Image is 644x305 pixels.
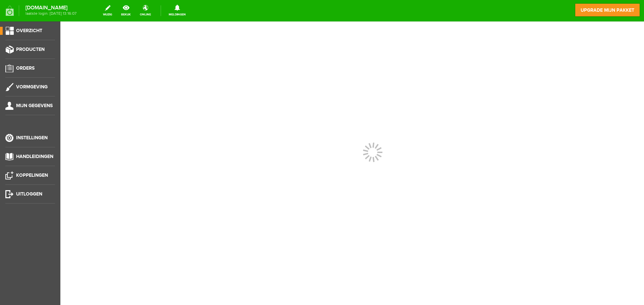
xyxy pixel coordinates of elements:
a: bekijk [117,3,135,18]
span: Instellingen [16,135,48,141]
a: wijzig [99,3,116,18]
span: Orders [16,65,35,71]
span: Koppelingen [16,172,48,178]
span: Producten [16,47,45,52]
span: Mijn gegevens [16,103,53,108]
a: Meldingen [165,3,190,18]
a: upgrade mijn pakket [575,3,640,17]
span: Overzicht [16,28,42,33]
strong: [DOMAIN_NAME] [25,6,76,10]
span: Vormgeving [16,84,48,90]
span: laatste login: [DATE] 13:16:07 [25,12,76,15]
span: Handleidingen [16,154,53,159]
a: online [136,3,155,18]
span: Uitloggen [16,191,42,197]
